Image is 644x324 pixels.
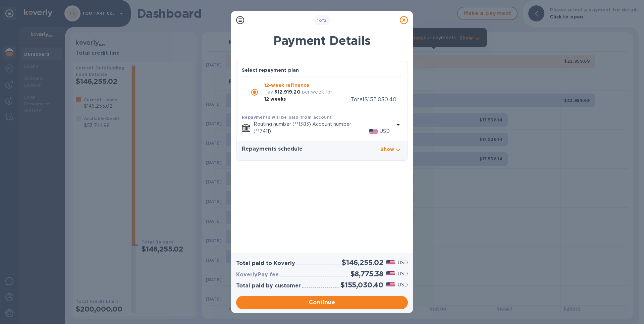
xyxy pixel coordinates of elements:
p: Show [380,146,394,153]
h3: KoverlyPay fee [236,272,279,278]
p: USD [398,259,408,266]
button: Continue [236,296,408,309]
h3: Total paid to Koverly [236,260,295,267]
p: 12-week refinance [264,82,351,89]
h3: Total paid by customer [236,283,301,289]
b: $12,919.20 [274,89,300,95]
h2: $8,775.38 [351,270,383,278]
h2: $155,030.40 [340,281,383,289]
p: Routing number (**1383) Account number (**7411) [254,121,369,135]
b: of 2 [317,18,327,23]
p: Pay [264,89,273,96]
p: per week for [302,89,332,96]
p: USD [398,270,408,277]
img: USD [386,271,395,276]
span: Total $155,030.40 [351,96,396,103]
button: Show [380,146,402,155]
span: 1 [317,18,319,23]
h3: Repayments schedule [242,146,303,152]
p: USD [380,128,390,135]
p: Select repayment plan [242,67,299,73]
p: USD [398,281,408,288]
img: USD [386,260,395,265]
h2: $146,255.02 [342,258,383,267]
img: USD [386,282,395,287]
b: Repayments will be paid from account [242,115,332,120]
b: 12 weeks [264,96,286,102]
h1: Payment Details [236,34,408,48]
img: USD [369,129,378,134]
span: Continue [241,299,402,307]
